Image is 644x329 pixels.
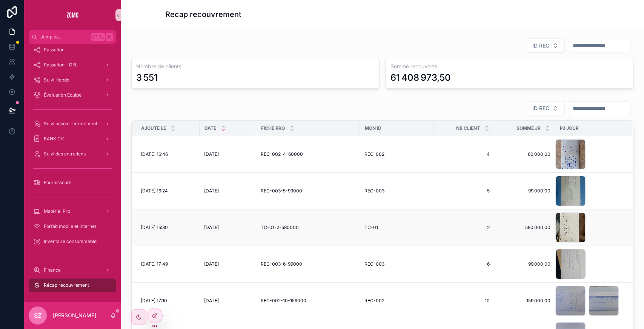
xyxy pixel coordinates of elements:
[204,224,252,231] a: [DATE]
[141,261,195,267] a: [DATE] 17:49
[261,151,355,157] a: REC-002-4-60000
[204,125,216,131] span: DATE
[29,132,116,146] a: BANK CV
[141,298,167,304] span: [DATE] 17:10
[516,125,541,131] span: Somme Jr
[44,208,70,214] span: Matériel Pro
[364,261,429,267] a: REC-003
[53,312,96,319] p: [PERSON_NAME]
[141,261,168,267] span: [DATE] 17:49
[141,125,166,131] span: Ajoute le
[29,220,116,233] a: Forfait mobile et internet
[29,117,116,131] a: Suivi besoin recrutement
[204,188,252,194] a: [DATE]
[364,188,429,194] a: REC-003
[91,33,105,41] span: Ctrl
[364,188,384,194] span: REC-003
[29,235,116,248] a: Inventaire consommable
[44,77,69,83] span: Suivi Hebdo
[204,151,252,157] a: [DATE]
[499,188,550,194] a: 99 000,00
[29,43,116,57] a: Passation
[165,9,241,20] h1: Recap recouvrement
[261,224,299,231] span: TC-01-2-580000
[204,261,219,267] span: [DATE]
[141,151,168,157] span: [DATE] 16:46
[29,263,116,277] a: Finance
[364,298,384,304] span: REC-002
[29,30,116,44] button: Jump to...CtrlK
[44,151,86,157] span: Suivi des entretiens
[29,278,116,292] a: Récap recouvrement
[364,224,378,231] span: TC-01
[136,72,158,84] div: 3 551
[141,224,168,231] span: [DATE] 15:30
[261,188,302,194] span: REC-003-5-99000
[204,151,219,157] span: [DATE]
[44,282,89,288] span: Récap recouvrement
[438,224,490,231] a: 2
[34,311,41,320] span: SZ
[364,151,429,157] a: REC-002
[438,151,490,157] span: 4
[44,47,65,53] span: Passation
[499,261,550,267] a: 99 000,00
[499,224,550,231] a: 580 000,00
[526,38,565,53] button: Select Button
[24,44,121,302] div: scrollable content
[44,92,81,98] span: Évaluation Equipe
[204,298,219,304] span: [DATE]
[532,105,549,112] span: ID REC
[29,73,116,87] a: Suivi Hebdo
[456,125,480,131] span: Nb client
[261,298,355,304] a: REC-002-10-159000
[560,125,579,131] span: Pj jour
[106,34,112,40] span: K
[261,298,306,304] span: REC-002-10-159000
[261,125,285,131] span: Fiche RRQ
[261,151,303,157] span: REC-002-4-60000
[364,224,429,231] a: TC-01
[438,188,490,194] a: 5
[44,121,97,127] span: Suivi besoin recrutement
[390,72,451,84] div: 61 408 973,50
[261,224,355,231] a: TC-01-2-580000
[141,224,195,231] a: [DATE] 15:30
[29,147,116,161] a: Suivi des entretiens
[204,298,252,304] a: [DATE]
[141,188,195,194] a: [DATE] 16:24
[499,298,550,304] a: 159 000,00
[499,151,550,157] a: 60 000,00
[532,42,549,49] span: ID REC
[29,88,116,102] a: Évaluation Equipe
[44,62,78,68] span: Passation - DEL
[44,238,97,244] span: Inventaire consommable
[365,125,381,131] span: MON ID
[261,188,355,194] a: REC-003-5-99000
[364,261,384,267] span: REC-003
[390,63,629,70] h3: Somme recouverte
[364,298,429,304] a: REC-002
[29,204,116,218] a: Matériel Pro
[141,188,168,194] span: [DATE] 16:24
[526,101,565,115] button: Select Button
[438,298,490,304] a: 10
[40,34,88,40] span: Jump to...
[364,151,384,157] span: REC-002
[136,63,375,70] h3: Nombre de clients
[44,136,64,142] span: BANK CV
[438,261,490,267] span: 6
[66,9,78,21] img: App logo
[44,223,96,229] span: Forfait mobile et internet
[261,261,302,267] span: REC-003-6-99000
[204,188,219,194] span: [DATE]
[29,58,116,72] a: Passation - DEL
